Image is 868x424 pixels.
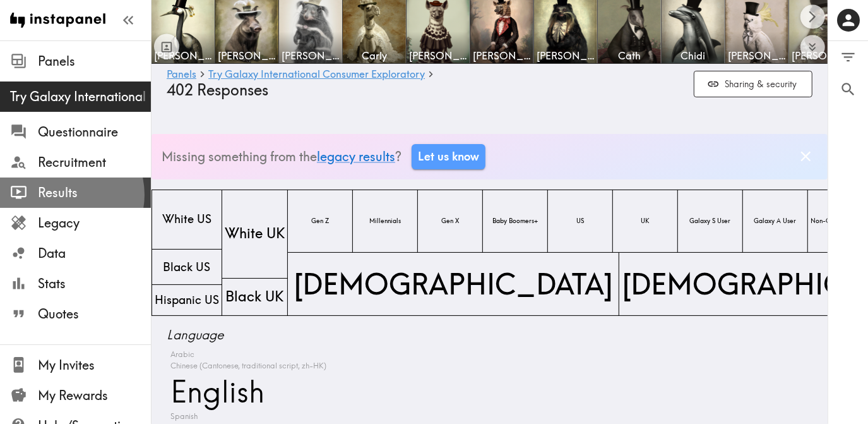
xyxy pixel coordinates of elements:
[38,184,151,202] span: Results
[687,214,734,228] span: Galaxy S User
[367,214,403,228] span: Millennials
[167,349,194,361] span: Arabic
[167,69,196,81] a: Panels
[222,221,287,246] span: White UK
[317,148,395,164] a: legacy results
[752,214,799,228] span: Galaxy A User
[409,49,467,63] span: [PERSON_NAME]
[223,284,287,309] span: Black UK
[167,360,326,372] span: Chinese (Cantonese, traditional script, zh-HK)
[800,4,825,29] button: Scroll right
[792,49,850,63] span: [PERSON_NAME]
[154,34,179,59] button: Toggle between responses and questions
[218,49,276,63] span: [PERSON_NAME]
[160,209,214,230] span: White US
[161,257,213,278] span: Black US
[167,326,812,344] span: Language
[291,262,615,306] span: [DEMOGRAPHIC_DATA]
[38,214,151,232] span: Legacy
[154,49,212,63] span: [PERSON_NAME]
[38,356,151,374] span: My Invites
[473,49,531,63] span: [PERSON_NAME]
[664,49,722,63] span: Chidi
[38,275,151,293] span: Stats
[167,372,265,411] span: English
[208,69,425,81] a: Try Galaxy International Consumer Exploratory
[490,214,540,228] span: Baby Boomers+
[800,35,825,59] button: Expand to show all items
[694,71,812,98] button: Sharing & security
[38,305,151,323] span: Quotes
[600,49,658,63] span: Cath
[439,214,461,228] span: Gen X
[828,73,868,106] button: Search
[728,49,786,63] span: [PERSON_NAME]
[152,289,222,311] span: Hispanic US
[345,49,403,63] span: Carly
[840,81,857,98] span: Search
[309,214,331,228] span: Gen Z
[167,411,198,423] span: Spanish
[412,144,485,169] a: Let us know
[162,148,401,166] p: Missing something from the ?
[167,81,268,99] span: 402 Responses
[38,154,151,171] span: Recruitment
[537,49,595,63] span: [PERSON_NAME]
[840,49,857,66] span: Filter Responses
[38,245,151,262] span: Data
[794,145,817,168] button: Dismiss banner
[574,214,586,228] span: US
[38,52,151,70] span: Panels
[639,214,652,228] span: UK
[828,41,868,73] button: Filter Responses
[38,387,151,404] span: My Rewards
[38,123,151,141] span: Questionnaire
[282,49,340,63] span: [PERSON_NAME]
[10,88,151,106] span: Try Galaxy International Consumer Exploratory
